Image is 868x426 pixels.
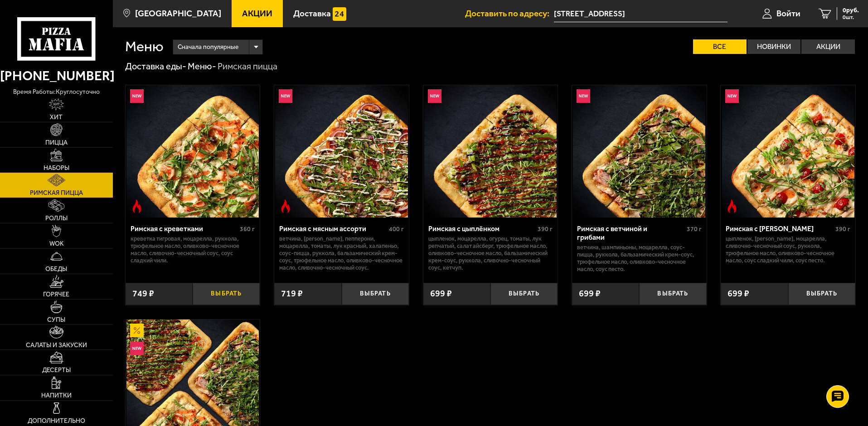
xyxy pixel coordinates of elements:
[843,15,859,20] span: 0 шт.
[687,225,702,233] span: 370 г
[430,289,452,298] span: 699 ₽
[579,289,601,298] span: 699 ₽
[538,225,553,233] span: 390 г
[722,85,854,218] img: Римская с томатами черри
[573,85,705,218] img: Римская с ветчиной и грибами
[835,225,850,233] span: 390 г
[240,225,255,233] span: 360 г
[572,85,707,218] a: НовинкаРимская с ветчиной и грибами
[279,224,387,233] div: Римская с мясным ассорти
[131,224,238,233] div: Римская с креветками
[577,224,684,242] div: Римская с ветчиной и грибами
[45,266,67,272] span: Обеды
[428,89,441,103] img: Новинка
[125,61,186,72] a: Доставка еды-
[639,283,706,305] button: Выбрать
[242,9,272,18] span: Акции
[279,199,292,213] img: Острое блюдо
[125,39,164,54] h1: Меню
[721,85,855,218] a: НовинкаОстрое блюдоРимская с томатами черри
[281,289,303,298] span: 719 ₽
[424,85,557,218] img: Римская с цыплёнком
[465,9,554,18] span: Доставить по адресу:
[41,392,72,399] span: Напитки
[428,235,553,271] p: цыпленок, моцарелла, огурец, томаты, лук репчатый, салат айсберг, трюфельное масло, оливково-чесн...
[130,342,144,355] img: Новинка
[188,61,216,72] a: Меню-
[30,190,83,196] span: Римская пицца
[45,140,68,146] span: Пицца
[132,289,154,298] span: 749 ₽
[42,367,71,373] span: Десерты
[490,283,558,305] button: Выбрать
[293,9,331,18] span: Доставка
[130,324,144,337] img: Акционный
[577,89,590,103] img: Новинка
[135,9,221,18] span: [GEOGRAPHIC_DATA]
[577,244,702,273] p: ветчина, шампиньоны, моцарелла, соус-пицца, руккола, бальзамический крем-соус, трюфельное масло, ...
[554,5,727,22] input: Ваш адрес доставки
[26,342,87,349] span: Салаты и закуски
[126,85,260,218] a: НовинкаОстрое блюдоРимская с креветками
[801,39,855,54] label: Акции
[727,289,749,298] span: 699 ₽
[130,89,144,103] img: Новинка
[44,165,69,171] span: Наборы
[776,9,800,18] span: Войти
[423,85,558,218] a: НовинкаРимская с цыплёнком
[45,215,68,222] span: Роллы
[389,225,404,233] span: 400 г
[218,61,277,73] div: Римская пицца
[747,39,801,54] label: Новинки
[342,283,409,305] button: Выбрать
[47,317,65,323] span: Супы
[725,199,739,213] img: Острое блюдо
[49,241,63,247] span: WOK
[725,89,739,103] img: Новинка
[50,114,63,121] span: Хит
[279,235,404,271] p: ветчина, [PERSON_NAME], пепперони, моцарелла, томаты, лук красный, халапеньо, соус-пицца, руккола...
[274,85,409,218] a: НовинкаОстрое блюдоРимская с мясным ассорти
[28,418,85,424] span: Дополнительно
[126,85,259,218] img: Римская с креветками
[275,85,407,218] img: Римская с мясным ассорти
[726,235,850,264] p: цыпленок, [PERSON_NAME], моцарелла, сливочно-чесночный соус, руккола, трюфельное масло, оливково-...
[279,89,292,103] img: Новинка
[843,7,859,14] span: 0 руб.
[193,283,260,305] button: Выбрать
[693,39,747,54] label: Все
[131,235,255,264] p: креветка тигровая, моцарелла, руккола, трюфельное масло, оливково-чесночное масло, сливочно-чесно...
[130,199,144,213] img: Острое блюдо
[788,283,855,305] button: Выбрать
[428,224,536,233] div: Римская с цыплёнком
[43,291,69,298] span: Горячее
[333,7,346,21] img: 15daf4d41897b9f0e9f617042186c801.svg
[178,39,238,56] span: Сначала популярные
[726,224,833,233] div: Римская с [PERSON_NAME]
